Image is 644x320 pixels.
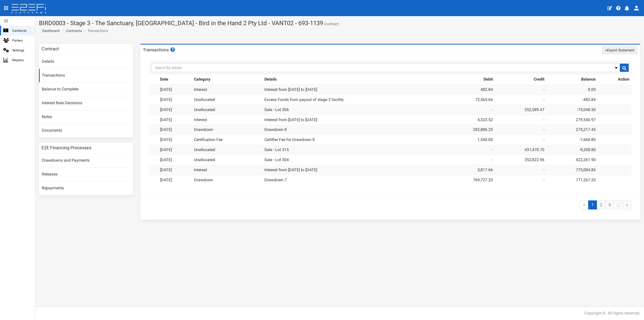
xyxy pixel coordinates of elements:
[39,110,133,124] a: Notes
[152,63,629,72] input: Search By details
[262,75,443,85] th: Details
[546,115,598,125] td: 279,540.97
[143,47,176,52] h3: Transactions
[192,95,262,105] td: Unallocated
[192,165,262,175] td: Interest
[495,105,546,115] td: 352,589.47
[160,167,172,172] a: [DATE]
[39,168,133,181] a: Releases
[264,87,317,92] a: Interest from [DATE] to [DATE]
[39,20,640,26] h1: BIRD0003 - Stage 3 - The Sanctuary, [GEOGRAPHIC_DATA] - Bird in the Hand 2 Pty Ltd - VANT02 - 693...
[495,125,546,135] td: -
[160,87,172,92] a: [DATE]
[546,105,598,115] td: -73,048.50
[264,167,317,172] a: Interest from [DATE] to [DATE]
[160,137,172,142] a: [DATE]
[264,137,315,142] a: Certifier Fee for Drawdown 8
[495,85,546,95] td: -
[192,155,262,165] td: Unallocated
[39,96,133,110] a: Interest Rate Decisions
[264,97,344,102] a: Excess Funds from payout of stage 3 facility.
[580,200,588,210] span: «
[323,22,339,26] small: Contract
[264,117,317,122] a: Interest from [DATE] to [DATE]
[444,75,495,85] th: Debit
[192,115,262,125] td: Interest
[444,155,495,165] td: -
[160,157,172,162] a: [DATE]
[444,125,495,135] td: 282,886.25
[160,107,172,112] a: [DATE]
[584,310,640,316] div: Copyright ©. All rights reserved.
[444,165,495,175] td: 3,817.66
[39,124,133,137] a: Documents
[39,154,133,167] a: Drawdowns and Payments
[546,145,598,155] td: -9,208.80
[495,75,546,85] th: Credit
[12,38,31,43] span: Parties
[623,200,631,210] a: »
[160,117,172,122] a: [DATE]
[160,147,172,152] a: [DATE]
[39,182,133,195] a: Repayments
[192,85,262,95] td: Interest
[444,85,495,95] td: 482.84
[40,28,60,33] a: Dashboard
[546,85,598,95] td: 0.00
[264,147,289,152] a: Sale - Lot 315
[160,127,172,132] a: [DATE]
[264,107,289,112] a: Sale - Lot 306
[40,29,60,33] span: Dashboard
[39,69,133,82] a: Transactions
[546,175,598,185] td: 771,267.20
[444,115,495,125] td: 4,323.52
[192,145,262,155] td: Unallocated
[66,28,82,33] a: Contracts
[42,47,59,51] h3: Contract
[546,75,598,85] th: Balance
[444,105,495,115] td: -
[39,55,133,68] a: Details
[39,83,133,96] a: Balance to Complete
[495,95,546,105] td: -
[158,75,192,85] th: Date
[12,47,31,53] span: Settings
[192,175,262,185] td: Drawdown
[83,28,108,33] li: Transactions
[444,175,495,185] td: 769,727.20
[495,155,546,165] td: 352,822.96
[605,200,614,210] a: 3
[42,146,91,150] h3: E2E Financing Processes
[444,135,495,145] td: 1,540.00
[444,145,495,155] td: -
[546,165,598,175] td: 775,084.86
[444,95,495,105] td: 72,565.66
[495,175,546,185] td: -
[192,75,262,85] th: Category
[192,135,262,145] td: Certification Fee
[588,200,597,210] span: 1
[546,155,598,165] td: 422,261.90
[12,57,31,63] span: Reports
[264,177,287,182] a: Drawdown 7
[495,145,546,155] td: 431,470.70
[160,97,172,102] a: [DATE]
[495,135,546,145] td: -
[546,95,598,105] td: -482.84
[614,200,623,210] a: …
[264,127,287,132] a: Drawdown 8
[12,28,31,33] span: Contracts
[597,200,606,210] a: 2
[495,115,546,125] td: -
[598,75,631,85] th: Action
[192,125,262,135] td: Drawdown
[160,177,172,182] a: [DATE]
[192,105,262,115] td: Unallocated
[546,125,598,135] td: 275,217.45
[602,46,638,54] button: Export Statement
[264,157,289,162] a: Sale - Lot 304
[546,135,598,145] td: -7,668.80
[495,165,546,175] td: -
